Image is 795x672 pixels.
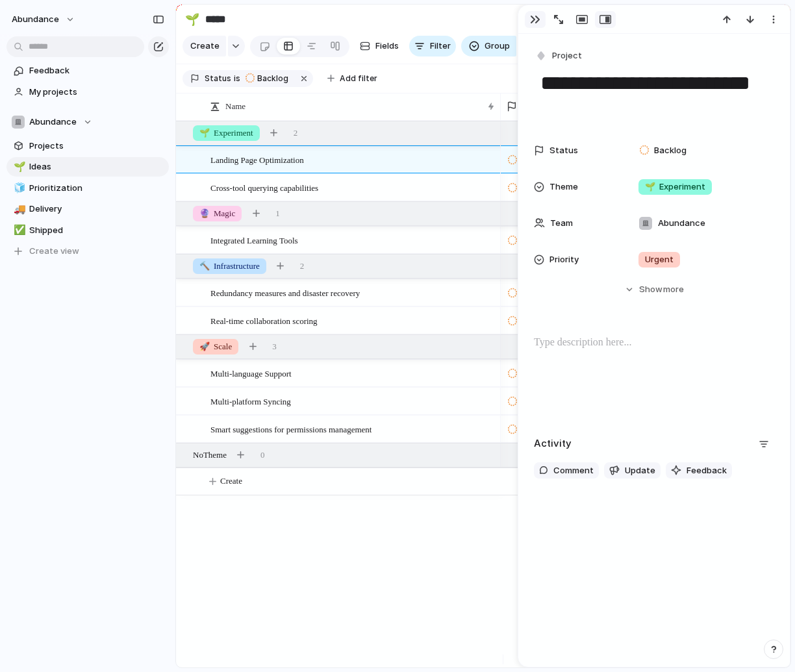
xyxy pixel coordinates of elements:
[205,73,231,84] span: Status
[182,9,203,30] button: 🌱
[210,393,291,408] span: Multi-platform Syncing
[12,160,25,173] button: 🌱
[639,283,662,296] span: Show
[242,71,296,86] button: Backlog
[210,152,304,167] span: Landing Page Optimization
[234,73,240,84] span: is
[658,217,705,230] span: Abundance
[550,217,573,230] span: Team
[534,278,774,301] button: Showmore
[14,180,23,195] div: 🧊
[645,253,674,266] span: Urgent
[14,202,23,217] div: 🚚
[29,64,164,77] span: Feedback
[340,73,377,84] span: Add filter
[549,144,578,157] span: Status
[199,260,260,273] span: Infrastructure
[687,464,727,477] span: Feedback
[199,208,210,218] span: 🔮
[12,13,59,26] span: Abundance
[199,127,253,140] span: Experiment
[666,462,732,479] button: Feedback
[663,283,684,296] span: more
[210,366,292,380] span: Multi-language Support
[12,224,25,237] button: ✅
[199,207,235,220] span: Magic
[190,40,220,53] span: Create
[29,160,164,173] span: Ideas
[320,69,385,88] button: Add filter
[6,61,169,81] a: Feedback
[300,260,305,273] span: 2
[257,73,288,84] span: Backlog
[14,160,23,175] div: 🌱
[6,157,169,177] a: 🌱Ideas
[534,462,599,479] button: Comment
[625,464,655,477] span: Update
[185,10,199,28] div: 🌱
[6,199,169,219] a: 🚚Delivery
[6,112,169,132] button: Abundance
[375,40,399,53] span: Fields
[6,82,169,102] a: My projects
[461,36,516,56] button: Group
[199,342,210,351] span: 🚀
[6,242,169,261] button: Create view
[549,253,579,266] span: Priority
[210,313,318,328] span: Real-time collaboration scoring
[12,182,25,195] button: 🧊
[552,49,582,62] span: Project
[275,207,280,220] span: 1
[294,127,298,140] span: 2
[29,203,164,216] span: Delivery
[29,116,77,129] span: Abundance
[193,449,227,462] span: No Theme
[6,9,82,30] button: Abundance
[14,223,23,238] div: ✅
[645,180,705,193] span: Experiment
[645,181,655,192] span: 🌱
[430,40,451,53] span: Filter
[29,140,164,153] span: Projects
[6,179,169,198] a: 🧊Prioritization
[355,36,404,56] button: Fields
[225,100,246,113] span: Name
[220,475,242,488] span: Create
[6,221,169,240] a: ✅Shipped
[199,261,210,271] span: 🔨
[272,340,277,353] span: 3
[654,144,687,157] span: Backlog
[210,232,298,247] span: Integrated Learning Tools
[553,464,594,477] span: Comment
[485,40,510,53] span: Group
[210,285,360,300] span: Redundancy measures and disaster recovery
[29,245,79,258] span: Create view
[533,47,586,66] button: Project
[29,224,164,237] span: Shipped
[409,36,456,56] button: Filter
[210,421,372,436] span: Smart suggestions for permissions management
[534,436,572,451] h2: Activity
[199,128,210,138] span: 🌱
[29,86,164,99] span: My projects
[183,36,226,56] button: Create
[231,71,243,86] button: is
[549,180,578,193] span: Theme
[12,203,25,216] button: 🚚
[210,180,318,195] span: Cross-tool querying capabilities
[29,182,164,195] span: Prioritization
[260,449,265,462] span: 0
[604,462,661,479] button: Update
[6,136,169,156] a: Projects
[199,340,232,353] span: Scale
